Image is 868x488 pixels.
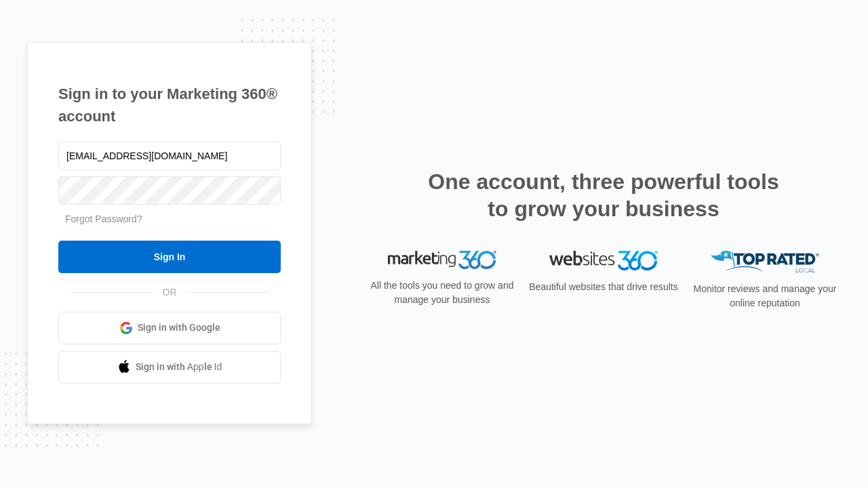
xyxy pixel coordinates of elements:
[549,251,658,270] img: Websites 360
[153,285,186,300] span: OR
[58,142,281,170] input: Email
[65,213,142,224] a: Forgot Password?
[136,360,222,374] span: Sign in with Apple Id
[58,241,281,273] input: Sign In
[138,321,220,335] span: Sign in with Google
[58,83,281,127] h1: Sign in to your Marketing 360® account
[388,251,496,270] img: Marketing 360
[424,168,783,222] h2: One account, three powerful tools to grow your business
[689,282,841,310] p: Monitor reviews and manage your online reputation
[58,351,281,384] a: Sign in with Apple Id
[711,251,819,273] img: Top Rated Local
[528,280,679,294] p: Beautiful websites that drive results
[58,312,281,344] a: Sign in with Google
[366,279,518,307] p: All the tools you need to grow and manage your business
